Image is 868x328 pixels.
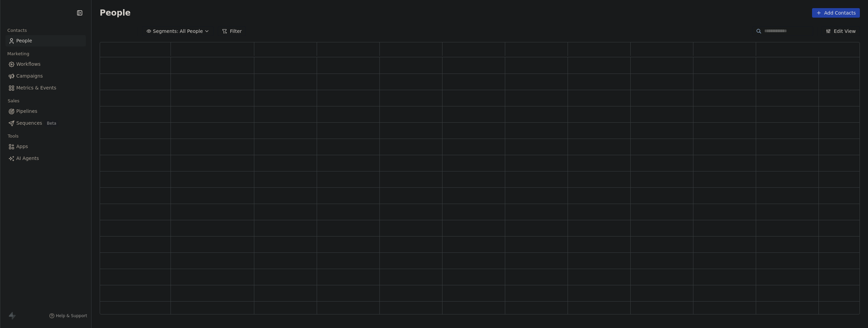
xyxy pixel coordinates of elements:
span: Apps [16,143,28,150]
a: AI Agents [5,153,86,164]
a: Metrics & Events [5,82,86,94]
span: Tools [5,131,21,141]
a: Pipelines [5,106,86,117]
span: Pipelines [16,108,37,115]
a: People [5,35,86,46]
span: People [16,37,32,44]
button: Edit View [822,26,860,36]
button: Filter [218,26,246,36]
a: SequencesBeta [5,118,86,129]
span: All People [180,28,203,35]
span: Marketing [4,49,32,59]
span: Beta [45,120,58,127]
span: Metrics & Events [16,84,56,91]
span: People [100,8,131,18]
span: Sequences [16,120,42,127]
span: Sales [5,96,22,106]
a: Help & Support [49,313,87,319]
span: Contacts [4,25,30,36]
a: Workflows [5,59,86,70]
a: Apps [5,141,86,152]
a: Campaigns [5,70,86,82]
span: Segments: [153,28,178,35]
span: Help & Support [56,313,87,319]
span: Campaigns [16,73,43,80]
div: grid [100,57,860,315]
button: Add Contacts [812,8,860,18]
span: AI Agents [16,155,39,162]
span: Workflows [16,61,41,68]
